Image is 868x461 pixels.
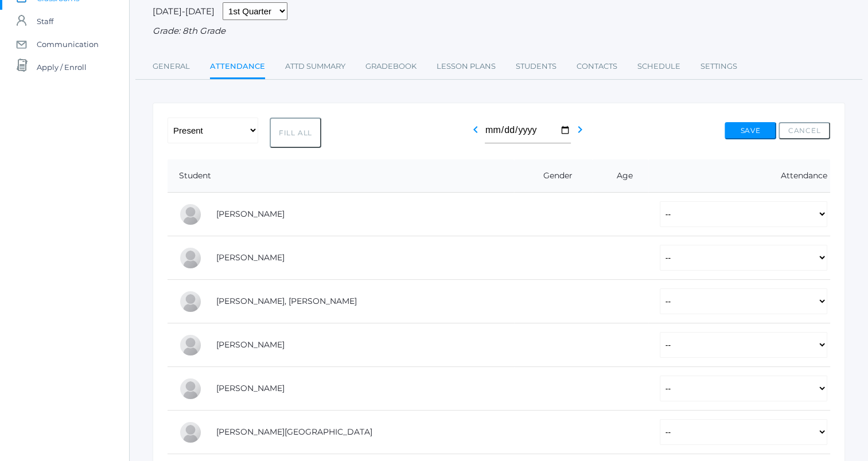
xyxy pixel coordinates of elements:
[216,339,285,350] a: [PERSON_NAME]
[700,55,737,78] a: Settings
[153,25,845,38] div: Grade: 8th Grade
[593,159,648,193] th: Age
[779,122,830,139] button: Cancel
[216,383,285,393] a: [PERSON_NAME]
[179,203,202,226] div: Pierce Brozek
[365,55,417,78] a: Gradebook
[573,123,587,136] i: chevron_right
[179,334,202,357] div: LaRae Erner
[37,33,99,56] span: Communication
[577,55,617,78] a: Contacts
[516,55,556,78] a: Students
[179,377,202,400] div: Rachel Hayton
[153,55,190,78] a: General
[648,159,830,193] th: Attendance
[153,6,215,17] span: [DATE]-[DATE]
[168,159,514,193] th: Student
[37,10,53,33] span: Staff
[210,55,265,80] a: Attendance
[179,290,202,313] div: Presley Davenport
[179,247,202,269] div: Eva Carr
[270,118,321,148] button: Fill All
[725,122,776,139] button: Save
[469,128,482,139] a: chevron_left
[37,56,87,79] span: Apply / Enroll
[216,427,372,437] a: [PERSON_NAME][GEOGRAPHIC_DATA]
[637,55,680,78] a: Schedule
[285,55,345,78] a: Attd Summary
[216,209,285,219] a: [PERSON_NAME]
[514,159,593,193] th: Gender
[216,252,285,263] a: [PERSON_NAME]
[573,128,587,139] a: chevron_right
[437,55,496,78] a: Lesson Plans
[469,123,482,136] i: chevron_left
[179,421,202,444] div: Austin Hill
[216,296,357,306] a: [PERSON_NAME], [PERSON_NAME]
